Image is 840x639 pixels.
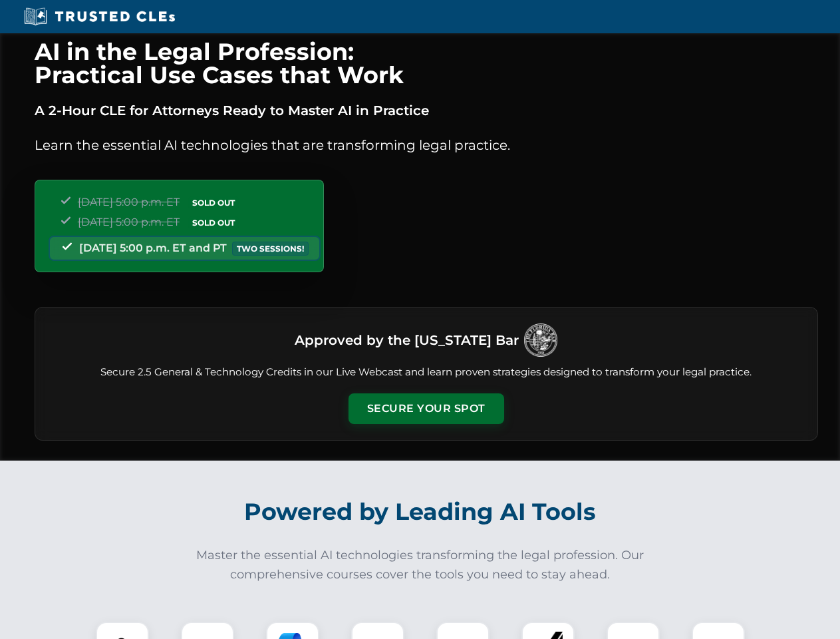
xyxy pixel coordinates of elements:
h1: AI in the Legal Profession: Practical Use Cases that Work [35,40,818,87]
img: Trusted CLEs [20,7,179,27]
button: Secure Your Spot [349,393,504,424]
p: Master the essential AI technologies transforming the legal profession. Our comprehensive courses... [188,546,653,584]
span: [DATE] 5:00 p.m. ET [78,216,180,228]
p: Secure 2.5 General & Technology Credits in our Live Webcast and learn proven strategies designed ... [51,365,801,380]
span: [DATE] 5:00 p.m. ET [78,196,180,208]
img: Logo [524,323,557,357]
span: SOLD OUT [188,216,239,230]
span: SOLD OUT [188,196,239,210]
p: Learn the essential AI technologies that are transforming legal practice. [35,134,818,156]
h3: Approved by the [US_STATE] Bar [295,328,519,352]
h2: Powered by Leading AI Tools [52,489,789,535]
p: A 2-Hour CLE for Attorneys Ready to Master AI in Practice [35,100,818,121]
